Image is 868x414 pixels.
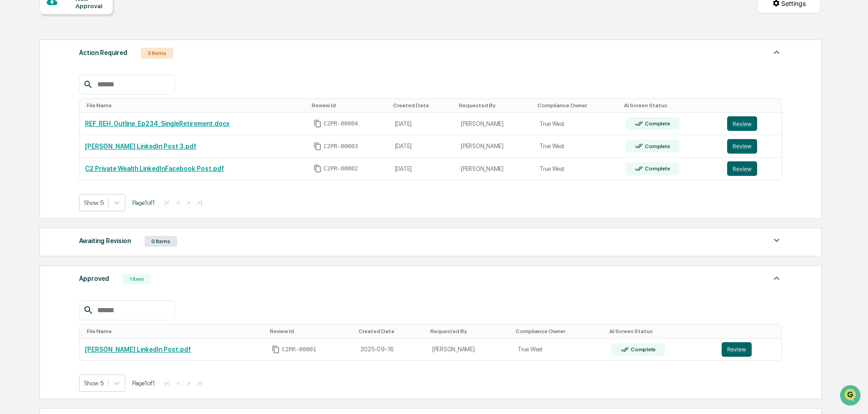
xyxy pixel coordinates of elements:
td: [DATE] [389,158,456,180]
button: < [174,379,183,387]
span: Copy Id [272,345,280,354]
button: |< [162,199,172,206]
button: Review [727,139,757,154]
td: True West [534,113,620,135]
button: > [184,199,193,206]
span: Preclearance [18,115,59,124]
div: Toggle SortBy [624,102,718,109]
a: Review [727,116,776,131]
button: >| [195,199,205,206]
span: Page 1 of 1 [132,199,155,206]
a: 🗄️Attestations [62,111,116,127]
a: [PERSON_NAME] LinkedIn Post 3.pdf [85,143,196,150]
button: Review [727,161,757,176]
img: caret [771,273,782,284]
div: Action Required [79,47,127,59]
a: C2 Private Wealth LinkedInFacebook Post.pdf [85,165,224,172]
a: Review [727,161,776,176]
div: Toggle SortBy [393,102,452,109]
button: > [184,379,193,387]
img: 1746055101610-c473b297-6a78-478c-a979-82029cc54cd1 [9,70,25,86]
button: Review [727,116,757,131]
div: 3 Items [141,48,173,59]
div: 1 Item [123,274,151,284]
td: True West [512,339,606,361]
td: [PERSON_NAME] [427,339,512,361]
div: Complete [643,120,670,127]
div: Toggle SortBy [538,102,617,109]
a: REF_REH_Outline_Ep234_SingleRetirement.docx [85,120,229,127]
div: We're available if you need us! [31,79,115,86]
span: Pylon [90,154,110,161]
span: Copy Id [314,142,322,150]
div: Toggle SortBy [270,328,351,334]
span: C2PR-00004 [324,120,358,127]
div: Complete [643,165,670,172]
img: caret [771,47,782,58]
a: [PERSON_NAME] LinkedIn Post.pdf [85,346,191,353]
div: 🗄️ [66,115,73,123]
td: True West [534,158,620,180]
span: C2PR-00001 [282,346,316,353]
div: Toggle SortBy [430,328,509,334]
span: Copy Id [314,165,322,173]
div: Toggle SortBy [729,102,778,109]
a: 🖐️Preclearance [5,111,62,127]
div: Approved [79,273,109,284]
span: Page 1 of 1 [132,379,155,387]
button: Start new chat [155,72,165,83]
div: Complete [643,143,670,150]
p: How can we help? [9,19,165,34]
td: [DATE] [389,113,456,135]
td: [PERSON_NAME] [455,113,534,135]
span: C2PR-00002 [324,165,358,172]
a: Powered byPylon [64,154,110,161]
div: 0 Items [145,236,177,247]
span: C2PR-00003 [324,143,358,150]
span: Data Lookup [18,132,57,141]
div: 🔎 [9,133,16,140]
div: Toggle SortBy [459,102,530,109]
div: Toggle SortBy [723,328,778,334]
div: Complete [629,346,656,353]
img: caret [771,235,782,246]
a: Review [727,139,776,154]
td: [DATE] [389,135,456,158]
div: Start new chat [31,70,149,79]
div: Toggle SortBy [516,328,602,334]
td: [PERSON_NAME] [455,135,534,158]
div: Toggle SortBy [312,102,386,109]
a: Review [722,342,776,357]
div: Toggle SortBy [359,328,423,334]
div: 🖐️ [9,115,16,123]
div: Toggle SortBy [87,102,304,109]
div: Awaiting Revision [79,235,131,247]
td: [PERSON_NAME] [455,158,534,180]
div: Toggle SortBy [87,328,263,334]
td: True West [534,135,620,158]
button: |< [162,379,172,387]
button: Review [722,342,752,357]
span: Copy Id [314,120,322,128]
div: Toggle SortBy [609,328,713,334]
button: < [174,199,183,206]
iframe: Open customer support [839,384,863,409]
a: 🔎Data Lookup [5,128,61,145]
button: >| [195,379,205,387]
td: 2025-09-16 [355,339,427,361]
span: Attestations [75,115,113,124]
